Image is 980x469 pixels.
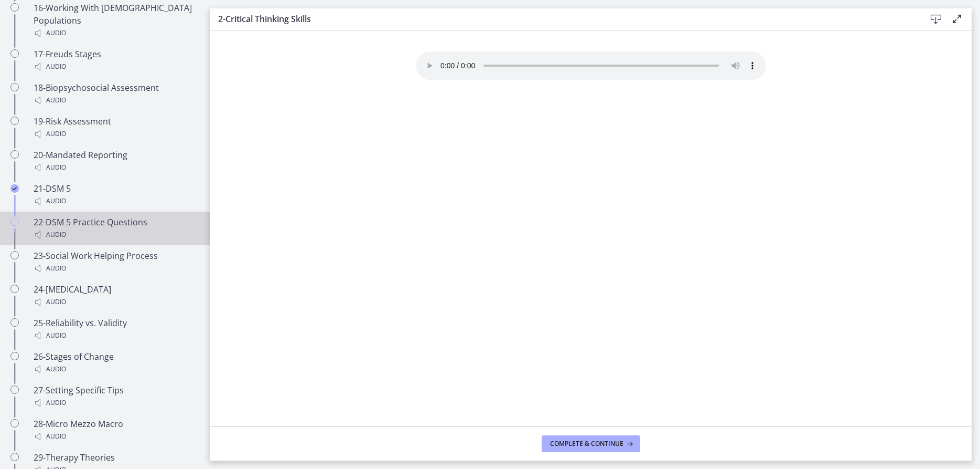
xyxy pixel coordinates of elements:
div: Audio [34,161,197,174]
div: 17-Freuds Stages [34,48,197,73]
div: Audio [34,296,197,308]
div: 24-[MEDICAL_DATA] [34,283,197,308]
div: 18-Biopsychosocial Assessment [34,81,197,107]
div: 16-Working With [DEMOGRAPHIC_DATA] Populations [34,2,197,39]
div: Audio [34,27,197,39]
i: Completed [10,184,19,193]
div: Audio [34,94,197,107]
div: Audio [34,195,197,207]
div: Audio [34,397,197,409]
div: Audio [34,329,197,342]
div: Audio [34,430,197,443]
div: Audio [34,262,197,275]
div: 25-Reliability vs. Validity [34,317,197,342]
button: Complete & continue [542,435,640,452]
span: Complete & continue [550,440,623,448]
div: Audio [34,60,197,73]
div: Audio [34,228,197,241]
div: 20-Mandated Reporting [34,149,197,174]
div: 27-Setting Specific Tips [34,384,197,409]
div: 19-Risk Assessment [34,115,197,140]
h3: 2-Critical Thinking Skills [218,13,909,25]
div: 21-DSM 5 [34,182,197,207]
div: 22-DSM 5 Practice Questions [34,216,197,241]
div: Audio [34,363,197,376]
div: 23-Social Work Helping Process [34,249,197,275]
div: Audio [34,128,197,140]
div: 28-Micro Mezzo Macro [34,418,197,443]
div: 26-Stages of Change [34,350,197,376]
